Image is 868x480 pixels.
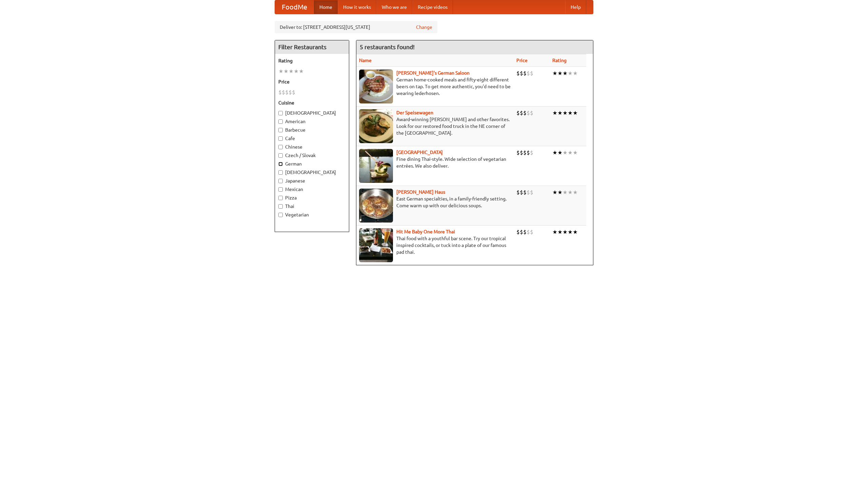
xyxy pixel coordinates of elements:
input: Vegetarian [278,213,283,217]
b: [PERSON_NAME]'s German Saloon [396,70,470,76]
img: babythai.jpg [359,228,393,262]
li: $ [523,189,527,196]
li: ★ [557,228,563,236]
a: Hit Me Baby One More Thai [396,229,455,234]
a: Der Speisewagen [396,110,433,115]
label: Pizza [278,194,346,201]
a: [GEOGRAPHIC_DATA] [396,150,443,155]
div: Deliver to: [STREET_ADDRESS][US_STATE] [275,21,437,33]
h4: Filter Restaurants [275,40,349,54]
li: $ [527,109,530,117]
li: $ [282,89,285,96]
label: Japanese [278,177,346,184]
h5: Price [278,78,346,85]
input: Pizza [278,196,283,200]
a: Price [516,58,528,63]
a: [PERSON_NAME] Haus [396,189,445,195]
label: Thai [278,203,346,210]
label: German [278,160,346,167]
a: Help [565,0,586,14]
li: ★ [568,149,573,156]
li: $ [520,149,523,156]
li: $ [523,149,527,156]
label: Czech / Slovak [278,152,346,159]
li: $ [289,89,292,96]
p: German home-cooked meals and fifty-eight different beers on tap. To get more authentic, you'd nee... [359,76,511,97]
p: Fine dining Thai-style. Wide selection of vegetarian entrées. We also deliver. [359,156,511,169]
li: $ [292,89,295,96]
input: Czech / Slovak [278,153,283,158]
p: East German specialties, in a family-friendly setting. Come warm up with our delicious soups. [359,195,511,209]
li: ★ [573,149,578,156]
input: Thai [278,204,283,209]
label: Chinese [278,143,346,150]
a: Who we are [376,0,412,14]
li: $ [516,109,520,117]
li: ★ [299,68,304,75]
li: ★ [563,109,568,117]
input: Barbecue [278,128,283,132]
li: ★ [573,189,578,196]
input: Mexican [278,187,283,192]
input: [DEMOGRAPHIC_DATA] [278,170,283,175]
p: Thai food with a youthful bar scene. Try our tropical inspired cocktails, or tuck into a plate of... [359,235,511,255]
li: $ [530,189,533,196]
li: ★ [573,109,578,117]
a: Home [314,0,338,14]
label: [DEMOGRAPHIC_DATA] [278,110,346,116]
li: $ [516,228,520,236]
label: Barbecue [278,127,346,133]
img: speisewagen.jpg [359,109,393,143]
li: ★ [294,68,299,75]
label: American [278,118,346,125]
img: satay.jpg [359,149,393,183]
a: How it works [338,0,376,14]
li: ★ [563,189,568,196]
li: $ [516,70,520,77]
li: $ [520,70,523,77]
li: $ [520,228,523,236]
li: $ [530,70,533,77]
li: ★ [289,68,294,75]
li: ★ [552,228,557,236]
ng-pluralize: 5 restaurants found! [360,44,415,50]
input: Chinese [278,145,283,149]
input: Cafe [278,136,283,141]
li: $ [523,228,527,236]
p: Award-winning [PERSON_NAME] and other favorites. Look for our restored food truck in the NE corne... [359,116,511,136]
a: FoodMe [275,0,314,14]
label: Mexican [278,186,346,193]
input: American [278,119,283,124]
li: $ [278,89,282,96]
label: Vegetarian [278,211,346,218]
li: $ [527,189,530,196]
li: $ [285,89,289,96]
label: Cafe [278,135,346,142]
img: kohlhaus.jpg [359,189,393,223]
h5: Rating [278,57,346,64]
li: ★ [568,109,573,117]
li: $ [516,189,520,196]
li: ★ [573,70,578,77]
input: [DEMOGRAPHIC_DATA] [278,111,283,115]
li: ★ [563,70,568,77]
li: ★ [557,189,563,196]
a: Rating [552,58,567,63]
li: ★ [563,149,568,156]
label: [DEMOGRAPHIC_DATA] [278,169,346,176]
li: ★ [552,189,557,196]
li: $ [523,70,527,77]
li: ★ [552,109,557,117]
input: Japanese [278,179,283,183]
li: $ [530,228,533,236]
li: $ [520,109,523,117]
a: Recipe videos [412,0,453,14]
li: $ [530,149,533,156]
li: $ [516,149,520,156]
li: $ [523,109,527,117]
li: $ [527,149,530,156]
h5: Cuisine [278,99,346,106]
